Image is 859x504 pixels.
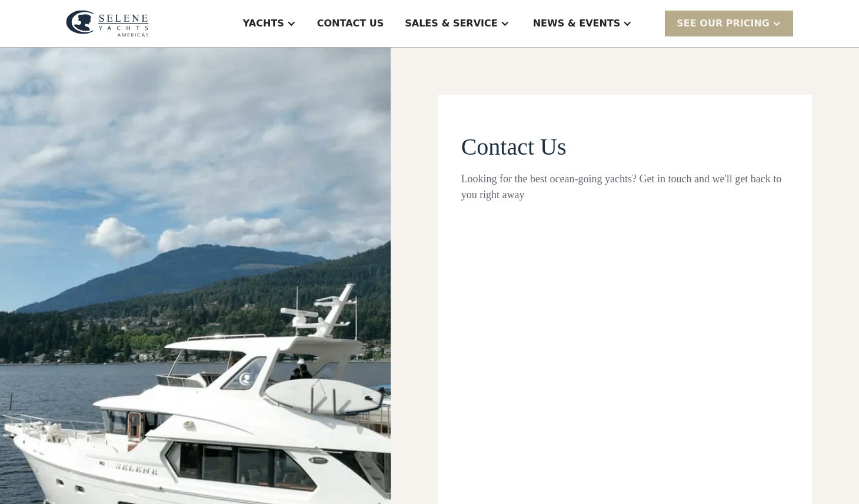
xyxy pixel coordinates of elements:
[665,11,793,36] div: SEE Our Pricing
[317,16,384,31] div: Contact US
[461,171,788,203] div: Looking for the best ocean-going yachts? Get in touch and we'll get back to you right away
[677,16,770,31] div: SEE Our Pricing
[243,16,284,31] div: Yachts
[461,133,567,160] span: Contact Us
[405,16,497,31] div: Sales & Service
[533,16,621,31] div: News & EVENTS
[66,10,149,37] img: logo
